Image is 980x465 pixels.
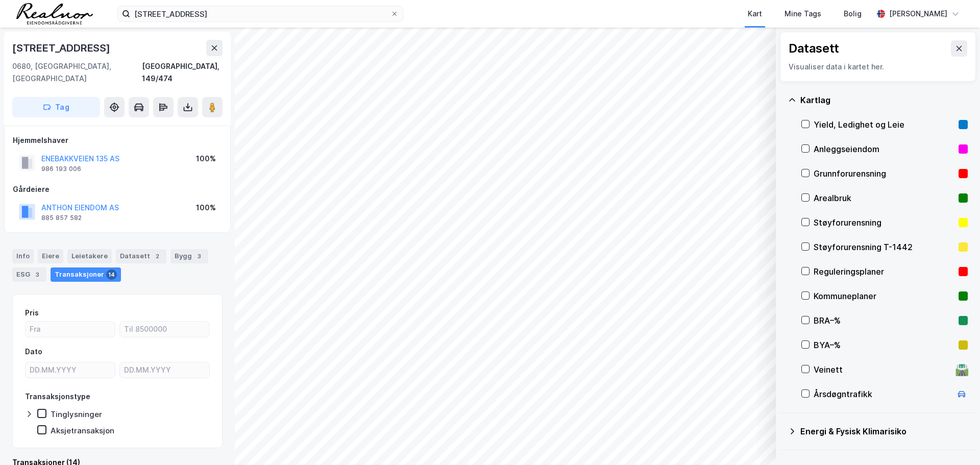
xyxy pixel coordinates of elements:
div: BYA–% [814,339,954,351]
div: 3 [194,251,204,261]
div: Datasett [789,40,839,57]
div: 0680, [GEOGRAPHIC_DATA], [GEOGRAPHIC_DATA] [12,60,142,85]
div: Info [12,249,34,263]
div: Arealbruk [814,192,954,204]
div: Grunnforurensning [814,167,954,180]
div: Kart [748,8,762,20]
button: Tag [12,97,100,117]
div: Støyforurensning [814,216,954,229]
div: Bygg [170,249,208,263]
div: Aksjetransaksjon [51,426,114,435]
input: DD.MM.YYYY [26,362,115,378]
div: [PERSON_NAME] [889,8,947,20]
div: Leietakere [67,249,112,263]
div: Tinglysninger [51,409,102,419]
div: Transaksjonstype [25,390,90,403]
input: Fra [26,322,115,337]
div: 100% [196,153,216,165]
div: BRA–% [814,314,954,327]
div: 14 [106,270,117,280]
div: Hjemmelshaver [13,134,222,146]
div: Anleggseiendom [814,143,954,155]
div: Kartlag [800,94,968,106]
div: 100% [196,202,216,214]
div: Reguleringsplaner [814,265,954,278]
img: realnor-logo.934646d98de889bb5806.png [16,3,93,25]
div: Mine Tags [785,8,821,20]
div: Transaksjoner [51,267,121,282]
div: Kontrollprogram for chat [929,416,980,465]
div: ESG [12,267,46,282]
div: Årsdøgntrafikk [814,388,951,400]
input: DD.MM.YYYY [120,362,209,378]
div: [GEOGRAPHIC_DATA], 149/474 [142,60,223,85]
div: Kommuneplaner [814,290,954,302]
div: Bolig [844,8,862,20]
div: Energi & Fysisk Klimarisiko [800,425,968,437]
div: Visualiser data i kartet her. [789,61,967,73]
div: Veinett [814,363,951,376]
div: 3 [32,270,42,280]
div: [STREET_ADDRESS] [12,40,112,56]
div: Datasett [116,249,166,263]
div: 885 857 582 [41,214,82,222]
div: Eiere [38,249,63,263]
div: Yield, Ledighet og Leie [814,118,954,131]
div: 986 193 006 [41,165,81,173]
div: Støyforurensning T-1442 [814,241,954,253]
div: Dato [25,346,42,358]
div: Gårdeiere [13,183,222,195]
div: 2 [152,251,162,261]
div: Pris [25,307,39,319]
input: Søk på adresse, matrikkel, gårdeiere, leietakere eller personer [130,6,390,21]
input: Til 8500000 [120,322,209,337]
div: 🛣️ [955,363,969,376]
iframe: Chat Widget [929,416,980,465]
